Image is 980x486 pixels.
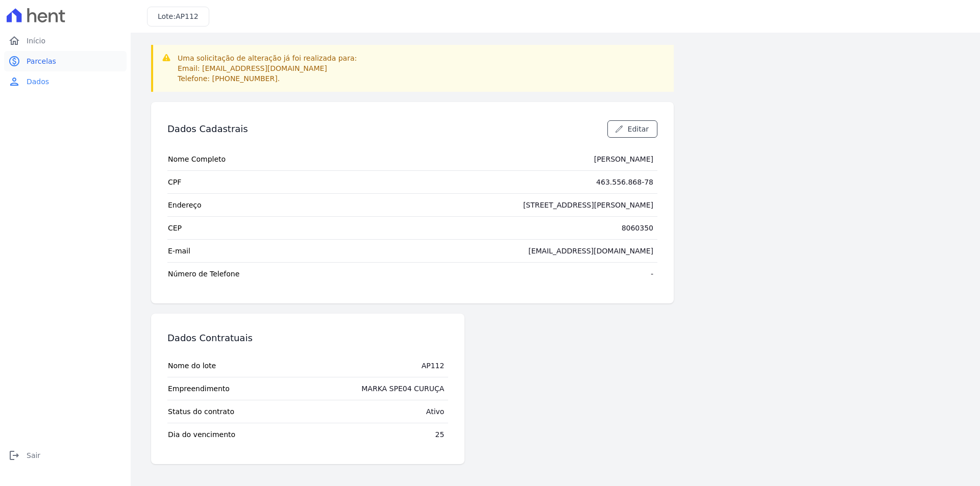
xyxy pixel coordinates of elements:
div: MARKA SPE04 CURUÇA [361,383,444,394]
span: Editar [628,124,649,134]
span: CEP [168,223,182,233]
h3: Dados Cadastrais [167,123,248,135]
h3: Lote: [158,11,199,22]
a: logoutSair [4,445,127,466]
a: homeInício [4,31,127,51]
span: Endereço [168,200,202,210]
div: 463.556.868-78 [596,177,653,187]
span: Sair [27,450,40,461]
span: Dia do vencimento [168,429,235,440]
a: paidParcelas [4,51,127,71]
span: E-mail [168,246,190,256]
div: AP112 [422,361,445,371]
span: Dados [27,76,49,87]
a: Editar [607,120,657,138]
span: Status do contrato [168,406,234,417]
span: CPF [168,177,181,187]
div: [EMAIL_ADDRESS][DOMAIN_NAME] [528,246,653,256]
div: 8060350 [622,223,653,233]
i: paid [8,55,20,67]
div: [PERSON_NAME] [594,154,653,164]
div: 25 [435,429,445,440]
span: AP112 [176,12,199,20]
div: - [651,269,653,279]
span: Início [27,36,45,46]
span: Parcelas [27,56,56,66]
span: Nome Completo [168,154,226,164]
div: [STREET_ADDRESS][PERSON_NAME] [523,200,653,210]
a: personDados [4,71,127,92]
span: Nome do lote [168,361,216,371]
h3: Dados Contratuais [167,332,253,344]
span: Número de Telefone [168,269,239,279]
i: person [8,75,20,88]
p: Uma solicitação de alteração já foi realizada para: Email: [EMAIL_ADDRESS][DOMAIN_NAME] Telefone:... [178,53,357,84]
div: Ativo [426,406,445,417]
i: logout [8,449,20,462]
span: Empreendimento [168,383,230,394]
i: home [8,35,20,47]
